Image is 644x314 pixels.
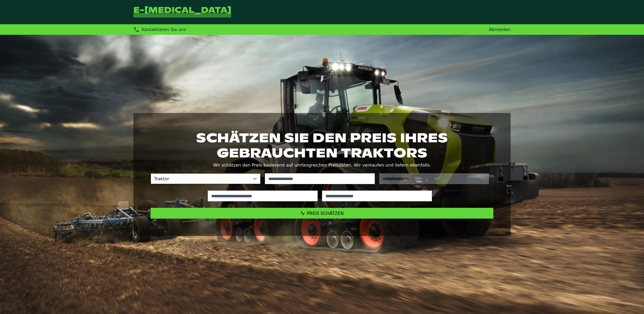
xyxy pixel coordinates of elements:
[307,211,344,216] span: Preis schätzen
[133,26,186,33] div: Kontaktieren Sie uns
[151,208,493,219] button: Preis schätzen
[133,6,231,18] a: Zurück zur Startseite
[142,27,186,32] span: Kontaktieren Sie uns
[151,174,250,184] span: Traktor
[151,161,493,169] p: Wir schätzen den Preis basierend auf umfangreichen Preisdaten. Wir verkaufen und liefern ebenfalls.
[489,27,511,32] a: Abmelden
[151,130,493,160] h1: Schätzen Sie den Preis Ihres gebrauchten Traktors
